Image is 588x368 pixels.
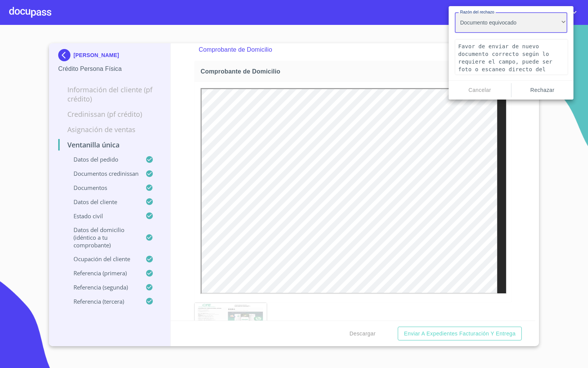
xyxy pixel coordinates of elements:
button: Cancelar [449,83,511,97]
textarea: Favor de enviar de nuevo documento correcto según lo requiere el campo, puede ser foto o escaneo ... [455,39,568,75]
button: Rechazar [511,83,574,97]
div: Documento equivocado [455,12,567,33]
span: Rechazar [514,85,571,95]
span: Cancelar [452,85,508,95]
